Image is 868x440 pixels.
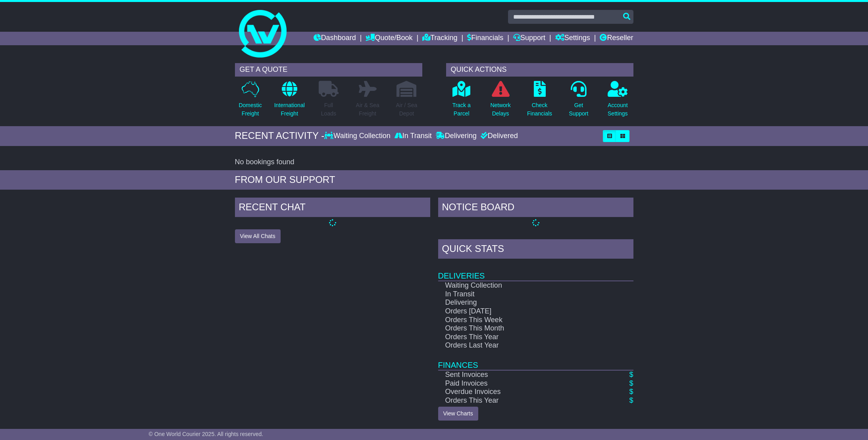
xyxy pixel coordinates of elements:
[434,132,479,140] div: Delivering
[629,388,633,396] a: $
[452,101,471,118] p: Track a Parcel
[438,307,605,316] td: Orders [DATE]
[274,81,305,122] a: InternationalFreight
[239,101,262,118] p: Domestic Freight
[629,379,633,387] a: $
[513,32,545,45] a: Support
[149,431,264,437] span: © One World Courier 2025. All rights reserved.
[438,281,605,290] td: Waiting Collection
[438,379,605,388] td: Paid Invoices
[629,371,633,379] a: $
[438,396,605,405] td: Orders This Year
[438,198,633,219] div: NOTICE BOARD
[238,81,262,122] a: DomesticFreight
[527,81,552,122] a: CheckFinancials
[366,32,412,45] a: Quote/Book
[438,261,633,281] td: Deliveries
[555,32,590,45] a: Settings
[314,32,356,45] a: Dashboard
[356,101,379,118] p: Air & Sea Freight
[467,32,503,45] a: Financials
[446,63,633,77] div: QUICK ACTIONS
[490,101,510,118] p: Network Delays
[235,158,633,167] div: No bookings found
[319,101,339,118] p: Full Loads
[608,101,628,118] p: Account Settings
[438,388,605,396] td: Overdue Invoices
[438,407,478,421] a: View Charts
[438,333,605,342] td: Orders This Year
[235,63,422,77] div: GET A QUOTE
[438,239,633,261] div: Quick Stats
[490,81,511,122] a: NetworkDelays
[438,298,605,307] td: Delivering
[393,132,434,140] div: In Transit
[438,341,605,350] td: Orders Last Year
[235,174,633,186] div: FROM OUR SUPPORT
[235,229,281,243] button: View All Chats
[607,81,628,122] a: AccountSettings
[438,316,605,325] td: Orders This Week
[568,81,589,122] a: GetSupport
[235,198,430,219] div: RECENT CHAT
[438,350,633,370] td: Finances
[324,132,392,140] div: Waiting Collection
[479,132,518,140] div: Delivered
[452,81,471,122] a: Track aParcel
[274,101,305,118] p: International Freight
[235,130,325,142] div: RECENT ACTIVITY -
[629,396,633,404] a: $
[438,370,605,379] td: Sent Invoices
[527,101,552,118] p: Check Financials
[569,101,588,118] p: Get Support
[600,32,633,45] a: Reseller
[438,324,605,333] td: Orders This Month
[422,32,457,45] a: Tracking
[438,290,605,299] td: In Transit
[396,101,418,118] p: Air / Sea Depot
